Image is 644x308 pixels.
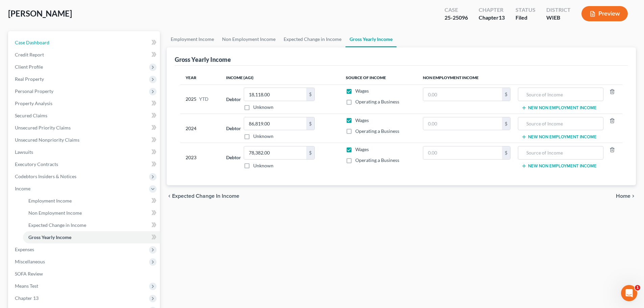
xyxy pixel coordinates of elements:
[221,71,340,85] th: Income (AGI)
[502,117,510,130] div: $
[226,125,241,132] label: Debtor
[15,259,45,264] span: Miscellaneous
[418,71,622,85] th: Non Employment Income
[9,158,160,170] a: Executory Contracts
[345,31,397,47] a: Gross Yearly Income
[15,113,47,118] span: Secured Claims
[355,146,369,152] span: Wages
[616,193,630,199] span: Home
[28,234,71,240] span: Gross Yearly Income
[226,154,241,161] label: Debtor
[355,117,369,123] span: Wages
[186,146,215,169] div: 2023
[522,146,599,159] input: Source of Income
[23,207,160,219] a: Non Employment Income
[23,231,160,243] a: Gross Yearly Income
[15,100,52,106] span: Property Analysis
[218,31,280,47] a: Non Employment Income
[423,88,502,101] input: 0.00
[244,146,306,159] input: 0.00
[630,193,636,199] i: chevron_right
[581,6,628,21] button: Preview
[306,146,314,159] div: $
[521,163,597,169] button: New Non Employment Income
[499,14,505,21] span: 13
[9,37,160,49] a: Case Dashboard
[15,52,44,57] span: Credit Report
[280,31,345,47] a: Expected Change in Income
[546,14,571,22] div: WIEB
[15,125,71,131] span: Unsecured Priority Claims
[186,117,215,140] div: 2024
[621,285,637,301] iframe: Intercom live chat
[8,8,72,18] span: [PERSON_NAME]
[175,55,231,64] div: Gross Yearly Income
[15,271,43,277] span: SOFA Review
[15,173,76,179] span: Codebtors Insiders & Notices
[306,117,314,130] div: $
[15,137,79,143] span: Unsecured Nonpriority Claims
[423,117,502,130] input: 0.00
[23,219,160,231] a: Expected Change in Income
[479,6,505,14] div: Chapter
[23,195,160,207] a: Employment Income
[15,295,39,301] span: Chapter 13
[253,162,273,169] label: Unknown
[15,88,53,94] span: Personal Property
[253,133,273,140] label: Unknown
[616,193,636,199] button: Home chevron_right
[9,110,160,122] a: Secured Claims
[423,146,502,159] input: 0.00
[516,14,535,22] div: Filed
[167,193,172,199] i: chevron_left
[15,149,33,155] span: Lawsuits
[226,96,241,103] label: Debtor
[522,88,599,101] input: Source of Income
[15,283,38,289] span: Means Test
[199,96,209,102] span: YTD
[445,14,468,22] div: 25-25096
[15,40,49,45] span: Case Dashboard
[355,99,399,104] span: Operating a Business
[521,105,597,111] button: New Non Employment Income
[172,193,239,199] span: Expected Change in Income
[15,64,43,70] span: Client Profile
[167,31,218,47] a: Employment Income
[9,146,160,158] a: Lawsuits
[9,134,160,146] a: Unsecured Nonpriority Claims
[15,186,30,191] span: Income
[516,6,535,14] div: Status
[9,268,160,280] a: SOFA Review
[9,49,160,61] a: Credit Report
[522,117,599,130] input: Source of Income
[186,88,215,111] div: 2025
[340,71,418,85] th: Source of Income
[28,210,82,216] span: Non Employment Income
[244,117,306,130] input: 0.00
[9,122,160,134] a: Unsecured Priority Claims
[28,198,72,204] span: Employment Income
[15,246,34,252] span: Expenses
[635,285,640,290] span: 1
[15,161,58,167] span: Executory Contracts
[167,193,239,199] button: chevron_left Expected Change in Income
[355,128,399,134] span: Operating a Business
[355,88,369,94] span: Wages
[9,97,160,110] a: Property Analysis
[521,134,597,140] button: New Non Employment Income
[445,6,468,14] div: Case
[180,71,221,85] th: Year
[502,88,510,101] div: $
[28,222,86,228] span: Expected Change in Income
[244,88,306,101] input: 0.00
[479,14,505,22] div: Chapter
[546,6,571,14] div: District
[502,146,510,159] div: $
[355,157,399,163] span: Operating a Business
[253,104,273,111] label: Unknown
[306,88,314,101] div: $
[15,76,44,82] span: Real Property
